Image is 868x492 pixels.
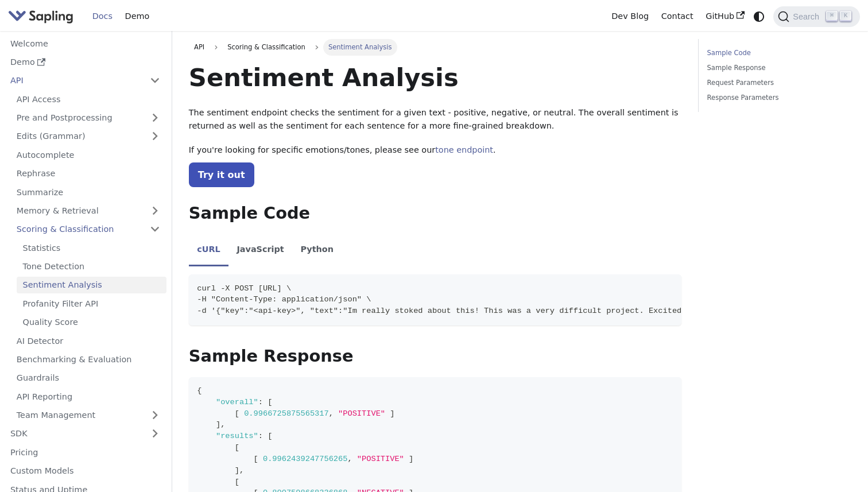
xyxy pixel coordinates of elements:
a: Tone Detection [17,258,166,275]
span: , [220,420,225,429]
span: Sentiment Analysis [323,39,397,55]
button: Switch between dark and light mode (currently system mode) [751,8,768,25]
h2: Sample Response [189,346,682,367]
span: [ [235,409,239,418]
span: -H "Content-Type: application/json" \ [197,295,371,304]
span: [ [268,432,272,440]
span: ] [390,409,394,418]
span: ] [216,420,220,429]
a: Docs [86,7,119,25]
li: Python [292,234,342,266]
span: [ [235,478,239,486]
a: Welcome [4,35,166,52]
span: "results" [216,432,258,440]
h2: Sample Code [189,203,682,224]
a: Sample Code [707,48,847,59]
li: JavaScript [228,234,292,266]
span: curl -X POST [URL] \ [197,284,291,293]
span: : [258,398,263,406]
span: "POSITIVE" [338,409,385,418]
a: AI Detector [10,332,166,349]
a: Demo [119,7,156,25]
p: The sentiment endpoint checks the sentiment for a given text - positive, negative, or neutral. Th... [189,106,682,134]
button: Collapse sidebar category 'API' [144,72,166,89]
span: { [197,386,201,395]
span: -d '{"key":"<api-key>", "text":"Im really stoked about this! This was a very difficult project. E... [197,307,799,315]
a: Profanity Filter API [17,295,166,312]
span: Scoring & Classification [222,39,311,55]
span: "overall" [216,398,258,406]
span: , [239,466,244,475]
span: API [194,43,204,51]
a: Contact [655,7,700,25]
span: , [347,455,352,463]
a: Quality Score [17,314,166,331]
a: Statistics [17,239,166,256]
a: Team Management [10,407,166,424]
a: GitHub [699,7,750,25]
span: , [329,409,334,418]
button: Search (Command+K) [773,6,859,27]
a: Demo [4,54,166,71]
img: Sapling.ai [8,8,73,25]
nav: Breadcrumbs [189,39,682,55]
h1: Sentiment Analysis [189,62,682,93]
a: API [4,72,144,89]
span: ] [235,466,239,475]
a: Scoring & Classification [10,221,166,238]
a: API Access [10,91,166,107]
a: Sample Response [707,63,847,73]
a: Pricing [4,444,166,460]
a: Guardrails [10,370,166,386]
a: Sapling.ai [8,8,77,25]
span: 0.9962439247756265 [263,455,348,463]
a: API Reporting [10,388,166,405]
span: "POSITIVE" [357,455,404,463]
a: Benchmarking & Evaluation [10,351,166,368]
a: Response Parameters [707,92,847,103]
span: 0.9966725875565317 [244,409,329,418]
span: [ [235,443,239,452]
a: Dev Blog [605,7,654,25]
span: Search [789,12,826,21]
a: Sentiment Analysis [17,277,166,293]
span: ] [409,455,413,463]
a: Custom Models [4,463,166,479]
a: tone endpoint [435,145,493,154]
a: Rephrase [10,165,166,182]
li: cURL [189,234,228,266]
a: Memory & Retrieval [10,203,166,219]
a: Summarize [10,184,166,200]
span: [ [254,455,258,463]
span: : [258,432,263,440]
span: [ [268,398,272,406]
a: Pre and Postprocessing [10,110,166,126]
a: Autocomplete [10,146,166,163]
p: If you're looking for specific emotions/tones, please see our . [189,144,682,157]
a: Edits (Grammar) [10,128,166,145]
a: SDK [4,425,144,442]
a: Request Parameters [707,78,847,88]
kbd: ⌘ [826,11,838,21]
a: API [189,39,210,55]
a: Try it out [189,162,254,187]
button: Expand sidebar category 'SDK' [144,425,166,442]
kbd: K [840,11,851,21]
